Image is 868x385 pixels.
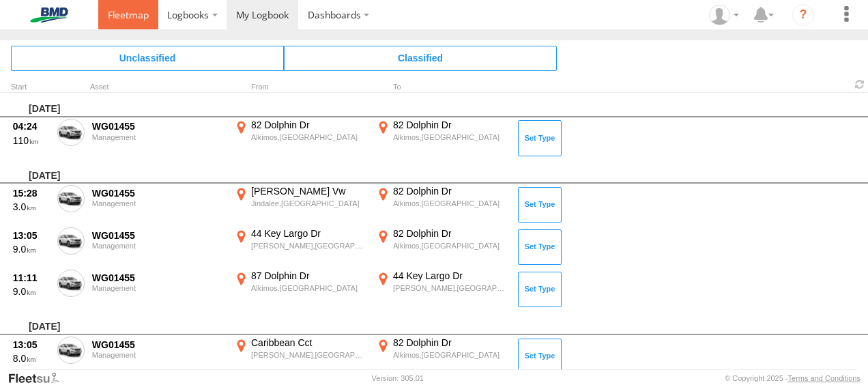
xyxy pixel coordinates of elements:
div: Alkimos,[GEOGRAPHIC_DATA] [393,132,508,142]
label: Click to View Event Location [232,185,368,225]
label: Click to View Event Location [374,119,510,158]
div: 8.0 [13,352,50,365]
button: Click to Set [518,272,562,307]
div: 9.0 [13,285,50,298]
div: 9.0 [13,243,50,255]
div: WG01455 [92,187,225,199]
div: Management [92,351,225,359]
div: [PERSON_NAME],[GEOGRAPHIC_DATA] [393,283,508,293]
a: Terms and Conditions [788,374,860,382]
div: WG01455 [92,339,225,351]
div: 3.0 [13,201,50,213]
div: [PERSON_NAME],[GEOGRAPHIC_DATA] [251,350,366,360]
div: To [374,84,510,91]
div: 82 Dolphin Dr [393,185,508,197]
div: 04:24 [13,120,50,132]
div: Alkimos,[GEOGRAPHIC_DATA] [393,350,508,360]
div: 82 Dolphin Dr [393,227,508,240]
div: 15:28 [13,187,50,199]
div: Management [92,199,225,208]
div: Jindalee,[GEOGRAPHIC_DATA] [251,199,366,208]
img: bmd-logo.svg [14,8,85,23]
label: Click to View Event Location [232,119,368,158]
div: [PERSON_NAME] Vw [251,185,366,197]
div: Management [92,133,225,141]
div: 87 Dolphin Dr [251,270,366,282]
div: Brett Mathews [704,5,744,25]
span: Click to view Classified Trips [284,46,557,70]
label: Click to View Event Location [232,270,368,309]
div: 44 Key Largo Dr [393,270,508,282]
div: 44 Key Largo Dr [251,227,366,240]
div: © Copyright 2025 - [725,374,860,382]
div: Alkimos,[GEOGRAPHIC_DATA] [393,199,508,208]
div: 13:05 [13,229,50,242]
label: Click to View Event Location [374,270,510,309]
span: Refresh [852,78,868,91]
div: WG01455 [92,120,225,132]
div: 110 [13,134,50,147]
div: 11:11 [13,272,50,284]
button: Click to Set [518,187,562,223]
div: Alkimos,[GEOGRAPHIC_DATA] [251,132,366,142]
label: Click to View Event Location [374,185,510,225]
button: Click to Set [518,339,562,374]
div: From [232,84,368,91]
label: Click to View Event Location [232,337,368,376]
div: Alkimos,[GEOGRAPHIC_DATA] [393,241,508,251]
div: Asset [90,84,227,91]
label: Click to View Event Location [374,337,510,376]
button: Click to Set [518,229,562,265]
a: Visit our Website [8,371,70,385]
div: Caribbean Cct [251,337,366,349]
div: Management [92,242,225,250]
button: Click to Set [518,120,562,156]
i: ? [792,4,814,26]
div: [PERSON_NAME],[GEOGRAPHIC_DATA] [251,241,366,251]
label: Click to View Event Location [232,227,368,267]
div: Alkimos,[GEOGRAPHIC_DATA] [251,283,366,293]
div: WG01455 [92,229,225,242]
div: 13:05 [13,339,50,351]
span: Click to view Unclassified Trips [11,46,284,70]
label: Click to View Event Location [374,227,510,267]
div: Management [92,284,225,292]
div: 82 Dolphin Dr [251,119,366,131]
div: WG01455 [92,272,225,284]
div: Click to Sort [11,84,52,91]
div: 82 Dolphin Dr [393,119,508,131]
div: Version: 305.01 [372,374,424,382]
div: 82 Dolphin Dr [393,337,508,349]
